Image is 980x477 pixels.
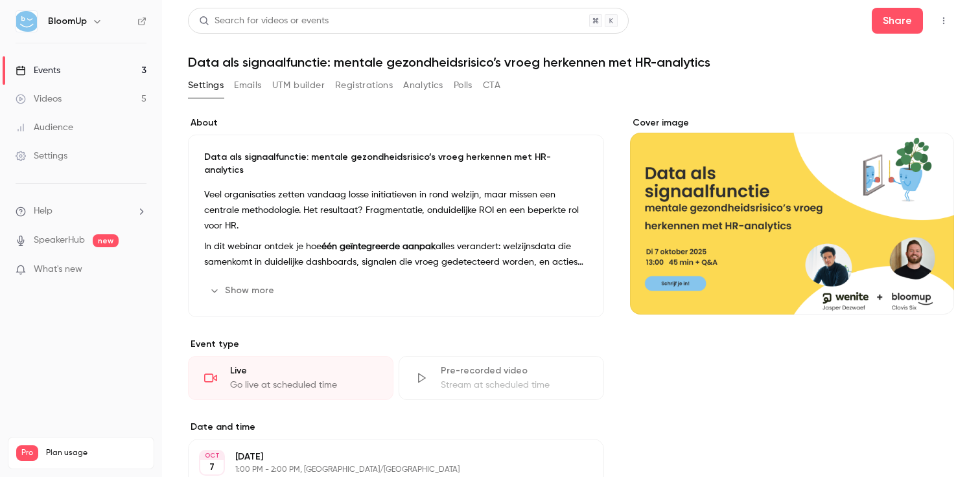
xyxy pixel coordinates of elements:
[204,151,588,177] p: Data als signaalfunctie: mentale gezondheidsrisico’s vroeg herkennen met HR-analytics
[399,356,604,400] div: Pre-recorded videoStream at scheduled time
[230,379,377,392] div: Go live at scheduled time
[872,8,923,34] button: Share
[230,364,377,377] div: Live
[234,75,261,96] button: Emails
[188,75,224,96] button: Settings
[454,75,472,96] button: Polls
[188,54,954,70] h1: Data als signaalfunctie: mentale gezondheidsrisico’s vroeg herkennen met HR-analytics
[235,465,535,475] p: 1:00 PM - 2:00 PM, [GEOGRAPHIC_DATA]/[GEOGRAPHIC_DATA]
[93,234,119,247] span: new
[441,379,588,392] div: Stream at scheduled time
[483,75,500,96] button: CTA
[200,451,224,460] div: OCT
[46,448,146,458] span: Plan usage
[16,150,67,162] div: Settings
[34,205,52,218] span: Help
[16,445,38,461] span: Pro
[403,75,443,96] button: Analytics
[16,93,62,105] div: Videos
[204,187,588,234] p: Veel organisaties zetten vandaag losse initiatieven in rond welzijn, maar missen een centrale met...
[441,364,588,377] div: Pre-recorded video
[630,116,954,129] label: Cover image
[235,450,535,463] p: [DATE]
[34,263,82,276] span: What's new
[630,116,954,315] section: Cover image
[16,205,146,218] li: help-dropdown-opener
[48,15,87,28] h6: BloomUp
[199,14,329,28] div: Search for videos or events
[131,264,146,276] iframe: Noticeable Trigger
[204,280,282,301] button: Show more
[34,234,85,247] a: SpeakerHub
[188,356,393,400] div: LiveGo live at scheduled time
[16,64,60,77] div: Events
[188,338,604,351] p: Event type
[16,11,37,32] img: BloomUp
[188,421,604,434] label: Date and time
[16,121,73,134] div: Audience
[321,242,436,251] strong: één geïntegreerde aanpak
[204,239,588,270] p: In dit webinar ontdek je hoe alles verandert: welzijnsdata die samenkomt in duidelijke dashboards...
[272,75,325,96] button: UTM builder
[188,116,604,129] label: About
[335,75,393,96] button: Registrations
[209,461,215,474] p: 7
